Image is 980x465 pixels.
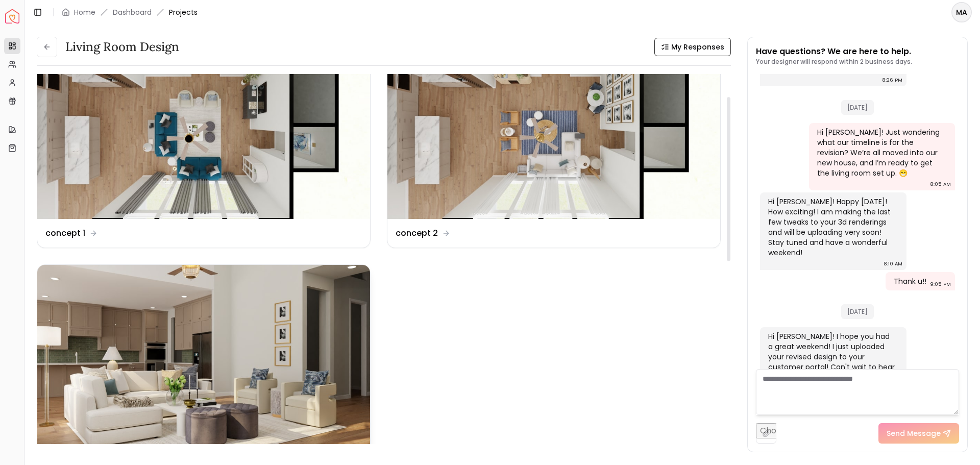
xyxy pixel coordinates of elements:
[817,127,945,178] div: Hi [PERSON_NAME]! Just wondering what our timeline is for the revision? We’re all moved into our ...
[841,304,874,319] span: [DATE]
[37,265,370,452] img: Revision 1
[756,45,912,58] p: Have questions? We are here to help.
[62,7,198,17] nav: breadcrumb
[5,9,19,23] a: Spacejoy
[882,75,902,85] div: 8:26 PM
[45,227,85,239] dd: concept 1
[113,7,152,17] a: Dashboard
[169,7,198,17] span: Projects
[930,179,951,189] div: 8:05 AM
[387,32,720,219] img: concept 2
[5,9,19,23] img: Spacejoy Logo
[841,100,874,115] span: [DATE]
[768,197,896,258] div: Hi [PERSON_NAME]! Happy [DATE]! How exciting! I am making the last few tweaks to your 3d renderin...
[74,7,95,17] a: Home
[756,58,912,66] p: Your designer will respond within 2 business days.
[65,39,179,55] h3: Living Room design
[952,3,971,21] span: MA
[930,279,951,289] div: 9:05 PM
[894,276,926,286] div: Thank u!!
[884,259,902,269] div: 8:10 AM
[396,227,438,239] dd: concept 2
[37,31,371,248] a: concept 1concept 1
[37,32,370,219] img: concept 1
[654,38,731,56] button: My Responses
[951,2,972,22] button: MA
[387,31,721,248] a: concept 2concept 2
[671,42,724,52] span: My Responses
[768,331,896,382] div: Hi [PERSON_NAME]! I hope you had a great weekend! I just uploaded your revised design to your cus...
